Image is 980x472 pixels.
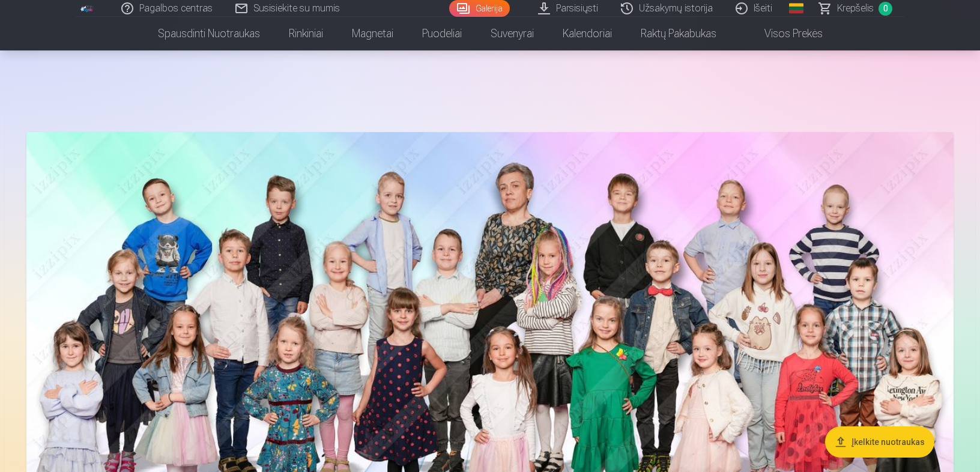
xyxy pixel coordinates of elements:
[548,17,626,50] a: Kalendoriai
[274,17,337,50] a: Rinkiniai
[837,1,874,16] span: Krepšelis
[825,426,934,458] button: Įkelkite nuotraukas
[731,17,837,50] a: Visos prekės
[476,17,548,50] a: Suvenyrai
[879,2,892,16] span: 0
[144,17,274,50] a: Spausdinti nuotraukas
[408,17,476,50] a: Puodeliai
[337,17,408,50] a: Magnetai
[80,5,94,12] img: /fa5
[626,17,731,50] a: Raktų pakabukas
